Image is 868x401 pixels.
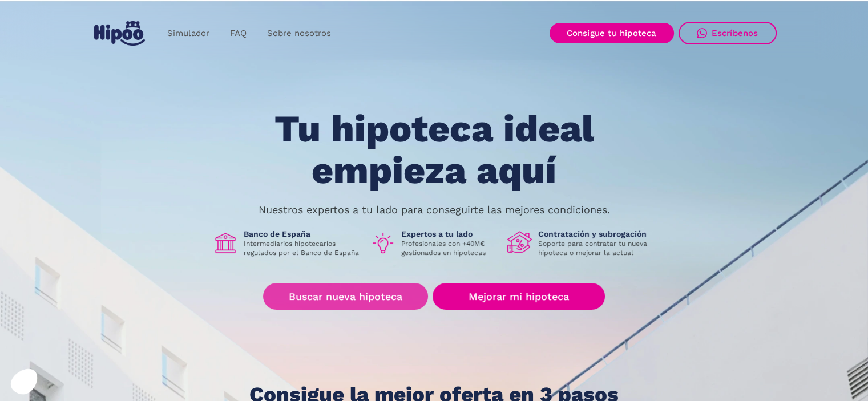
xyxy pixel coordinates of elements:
[92,17,148,50] a: home
[550,23,674,43] a: Consigue tu hipoteca
[257,22,341,44] a: Sobre nosotros
[538,239,656,257] p: Soporte para contratar tu nueva hipoteca o mejorar la actual
[401,229,498,239] h1: Expertos a tu lado
[712,28,758,38] div: Escríbenos
[244,229,361,239] h1: Banco de España
[259,205,610,214] p: Nuestros expertos a tu lado para conseguirte las mejores condiciones.
[263,283,428,310] a: Buscar nueva hipoteca
[679,22,777,44] a: Escríbenos
[220,22,257,44] a: FAQ
[217,108,650,191] h1: Tu hipoteca ideal empieza aquí
[538,229,656,239] h1: Contratación y subrogación
[244,239,361,257] p: Intermediarios hipotecarios regulados por el Banco de España
[157,22,220,44] a: Simulador
[433,283,604,310] a: Mejorar mi hipoteca
[401,239,498,257] p: Profesionales con +40M€ gestionados en hipotecas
